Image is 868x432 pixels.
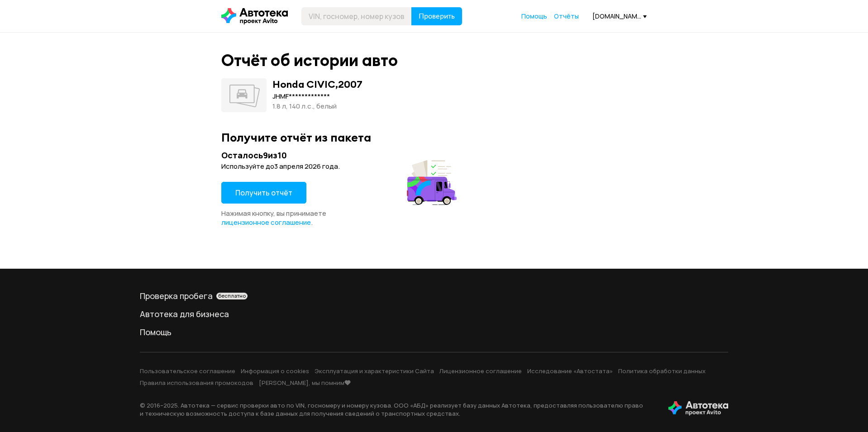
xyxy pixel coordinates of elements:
a: Пользовательское соглашение [140,367,235,375]
img: tWS6KzJlK1XUpy65r7uaHVIs4JI6Dha8Nraz9T2hA03BhoCc4MtbvZCxBLwJIh+mQSIAkLBJpqMoKVdP8sONaFJLCz6I0+pu7... [668,401,728,416]
div: Получите отчёт из пакета [221,130,647,144]
a: [PERSON_NAME], мы помним [259,379,351,387]
a: Информация о cookies [241,367,309,375]
a: Политика обработки данных [618,367,706,375]
a: Лицензионное соглашение [439,367,522,375]
p: © 2016– 2025 . Автотека — сервис проверки авто по VIN, госномеру и номеру кузова. ООО «АБД» реали... [140,401,654,418]
a: Исследование «Автостата» [527,367,613,375]
div: [DOMAIN_NAME][EMAIL_ADDRESS][DOMAIN_NAME] [592,12,647,20]
a: Автотека для бизнеса [140,309,728,319]
div: Honda CIVIC , 2007 [272,78,362,90]
div: Используйте до 3 апреля 2026 года . [221,162,459,171]
div: Отчёт об истории авто [221,51,398,70]
a: Правила использования промокодов [140,379,253,387]
a: Проверка пробегабесплатно [140,290,728,301]
button: Получить отчёт [221,182,306,204]
span: Получить отчёт [235,188,292,198]
div: Проверка пробега [140,290,728,301]
a: лицензионное соглашение [221,218,311,227]
span: Нажимая кнопку, вы принимаете . [221,209,326,227]
a: Помощь [140,327,728,337]
span: бесплатно [218,293,246,299]
button: Проверить [411,7,462,25]
input: VIN, госномер, номер кузова [301,7,412,25]
a: Эксплуатация и характеристики Сайта [315,367,434,375]
span: Проверить [419,13,455,20]
div: 1.8 л, 140 л.c., белый [272,101,362,111]
a: Помощь [521,12,547,21]
span: Отчёты [554,12,579,20]
div: Осталось 9 из 10 [221,150,459,161]
a: Отчёты [554,12,579,21]
span: Помощь [521,12,547,20]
